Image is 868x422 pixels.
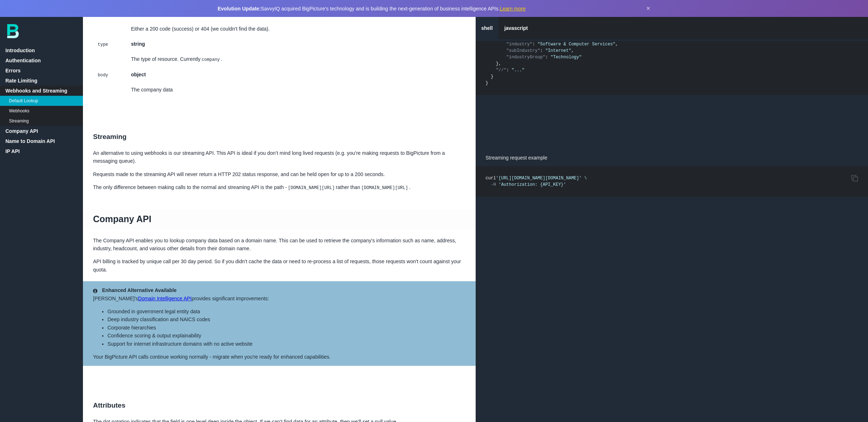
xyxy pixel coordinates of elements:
strong: Evolution Update: [218,6,261,12]
h2: Streaming [83,125,476,149]
p: Requests made to the streaming API will never return a HTTP 202 status response, and can be held ... [83,170,476,178]
span: "Software & Computer Services" [538,42,616,47]
img: bp-logo-B-teal.svg [7,24,19,38]
span: \ [584,176,587,181]
li: Confidence scoring & output explainability [107,332,466,340]
span: }, [496,61,501,66]
td: The company data [127,82,273,97]
code: curl [486,176,587,187]
code: body [97,72,109,79]
h1: Company API [83,210,476,229]
li: Support for internet infrastructure domains with no active website [107,340,466,348]
span: SavvyIQ acquired BigPicture's technology and is building the next-generation of business intellig... [218,6,526,12]
strong: string [131,41,145,47]
a: shell [476,17,499,39]
p: The Company API enables you to lookup company data based on a domain name. This can be used to re... [83,237,476,253]
aside: [PERSON_NAME]'s provides significant improvements: Your BigPicture API calls continue working nor... [83,281,476,366]
span: 'Authorization: {API_KEY}' [499,182,566,187]
span: "industry" [506,42,532,47]
span: : [540,48,543,53]
code: company [201,56,221,63]
span: "..." [512,68,525,73]
button: Dismiss announcement [646,4,651,13]
code: [DOMAIN_NAME][URL] [287,184,336,192]
li: Grounded in government legal entity data [107,307,466,315]
h2: Attributes [83,393,476,418]
p: The only difference between making calls to the normal and streaming API is the path - rather than . [83,183,476,191]
span: : [532,42,535,47]
span: "//" [496,68,506,73]
a: javascript [498,17,533,39]
li: Deep industry classification and NAICS codes [107,315,466,323]
span: , [571,48,574,53]
span: } [491,74,493,79]
span: "industryGroup" [506,55,545,60]
span: "Internet" [545,48,571,53]
span: } [486,81,488,86]
td: Either a 200 code (success) or 404 (we couldn't find the data). [127,21,273,36]
span: : [545,55,548,60]
code: type [97,41,109,48]
strong: object [131,72,146,77]
p: An alternative to using webhooks is our streaming API. This API is ideal if you don’t mind long l... [83,149,476,165]
code: [DOMAIN_NAME][URL] [360,184,409,192]
span: , [616,42,618,47]
span: -H [491,182,496,187]
span: '[URL][DOMAIN_NAME][DOMAIN_NAME]' [496,176,582,181]
p: API billing is tracked by unique call per 30 day period. So if you didn't cache the data or need ... [83,257,476,274]
span: "Technology" [551,55,582,60]
td: The type of resource. Currently . [127,51,273,67]
a: Domain Intelligence API [138,296,192,301]
strong: Enhanced Alternative Available [102,287,177,293]
span: : [506,68,509,73]
span: "subIndustry" [506,48,540,53]
li: Corporate hierarchies [107,324,466,332]
a: Learn more [500,6,526,12]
